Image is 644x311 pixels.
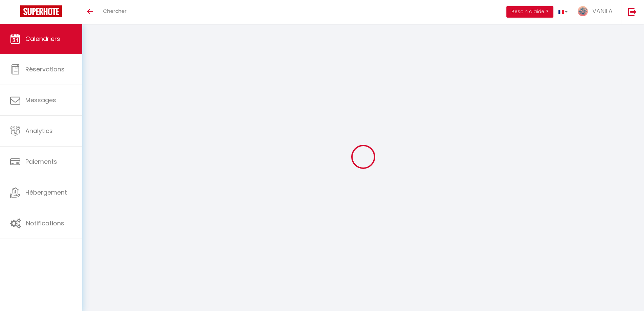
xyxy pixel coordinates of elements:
[103,7,126,15] span: Chercher
[25,96,56,104] span: Messages
[506,6,553,18] button: Besoin d'aide ?
[25,157,57,166] span: Paiements
[26,219,64,227] span: Notifications
[592,7,613,15] span: VANILA
[25,65,65,73] span: Réservations
[578,6,588,16] img: ...
[25,127,53,135] span: Analytics
[25,35,60,43] span: Calendriers
[628,7,637,16] img: logout
[20,5,62,17] img: Super Booking
[25,188,67,197] span: Hébergement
